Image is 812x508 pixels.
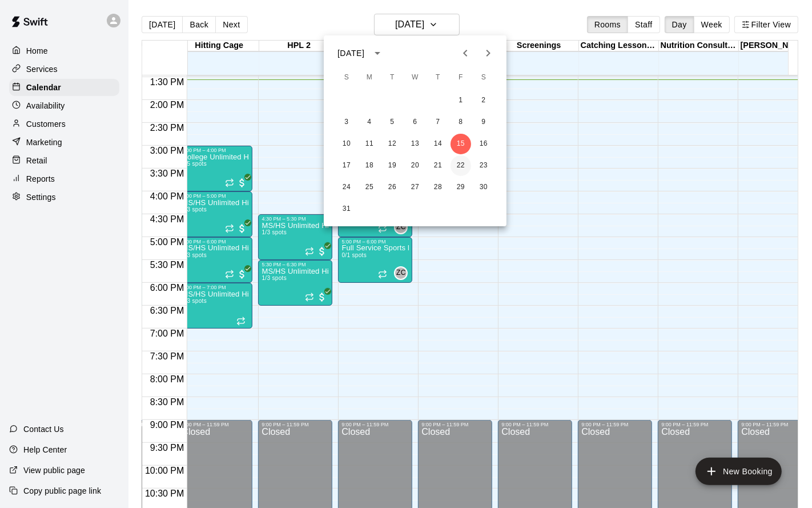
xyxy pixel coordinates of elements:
button: 13 [405,134,425,154]
button: 1 [451,90,471,111]
span: Sunday [336,66,357,89]
button: 5 [382,112,403,133]
button: 2 [473,90,494,111]
span: Monday [359,66,380,89]
button: 27 [405,177,425,198]
button: 18 [359,155,380,176]
button: 3 [336,112,357,133]
button: 28 [428,177,448,198]
button: 8 [451,112,471,133]
button: 21 [428,155,448,176]
button: 9 [473,112,494,133]
button: 23 [473,155,494,176]
button: 25 [359,177,380,198]
span: Saturday [473,66,494,89]
button: 30 [473,177,494,198]
button: 6 [405,112,425,133]
button: 11 [359,134,380,154]
button: 26 [382,177,403,198]
span: Wednesday [405,66,425,89]
span: Friday [451,66,471,89]
button: 31 [336,199,357,219]
span: Tuesday [382,66,403,89]
button: calendar view is open, switch to year view [368,43,387,63]
button: 19 [382,155,403,176]
button: 16 [473,134,494,154]
span: Thursday [428,66,448,89]
button: 22 [451,155,471,176]
button: 17 [336,155,357,176]
div: [DATE] [337,47,364,59]
button: Previous month [454,42,477,65]
button: 20 [405,155,425,176]
button: 4 [359,112,380,133]
button: 10 [336,134,357,154]
button: 12 [382,134,403,154]
button: 24 [336,177,357,198]
button: Next month [477,42,500,65]
button: 29 [451,177,471,198]
button: 7 [428,112,448,133]
button: 14 [428,134,448,154]
button: 15 [451,134,471,154]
